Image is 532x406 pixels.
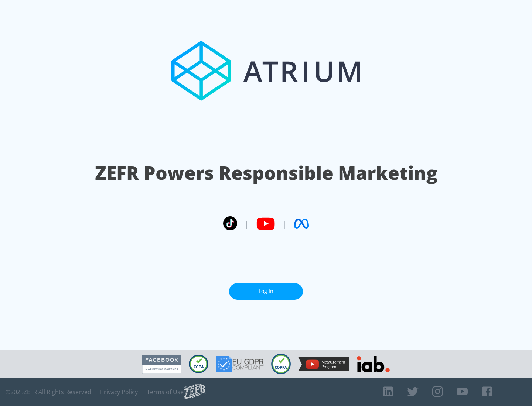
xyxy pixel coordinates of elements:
a: Log In [229,283,303,300]
h1: ZEFR Powers Responsible Marketing [95,160,437,186]
a: Privacy Policy [100,388,138,396]
img: YouTube Measurement Program [298,357,349,371]
img: Facebook Marketing Partner [142,355,181,374]
a: Terms of Use [147,388,184,396]
span: © 2025 ZEFR All Rights Reserved [6,388,91,396]
span: | [245,218,249,229]
img: IAB [357,356,390,372]
img: CCPA Compliant [189,355,208,373]
span: | [282,218,287,229]
img: GDPR Compliant [216,356,264,372]
img: COPPA Compliant [271,354,291,374]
